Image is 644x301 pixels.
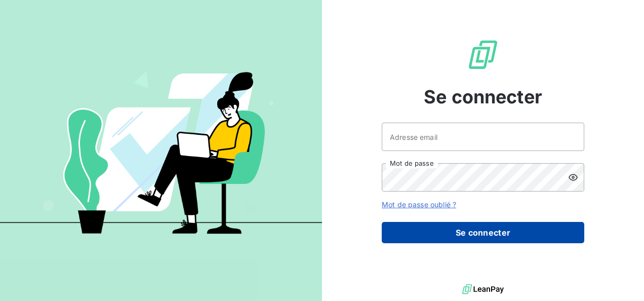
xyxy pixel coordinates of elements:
img: Logo LeanPay [467,39,499,71]
img: logo [462,282,504,297]
span: Se connecter [424,83,542,110]
a: Mot de passe oublié ? [382,200,456,209]
button: Se connecter [382,222,584,243]
input: placeholder [382,123,584,151]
